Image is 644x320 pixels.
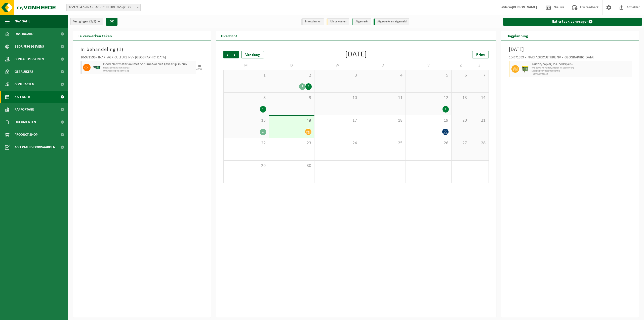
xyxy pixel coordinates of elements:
[103,62,194,66] span: Dood plantmateriaal met opruimafval niet gevaarlijk in bulk
[89,20,96,23] count: (2/2)
[271,73,312,78] span: 2
[532,69,630,73] span: Lediging op vaste frequentie
[473,73,486,78] span: 7
[317,140,357,146] span: 24
[408,118,449,123] span: 19
[408,140,449,146] span: 26
[260,106,266,113] div: 1
[271,140,312,146] span: 23
[119,47,122,52] span: 1
[363,95,403,101] span: 11
[271,163,312,169] span: 30
[454,73,467,78] span: 6
[408,73,449,78] span: 5
[454,140,467,146] span: 27
[476,53,485,57] span: Print
[301,18,324,25] li: In te plannen
[198,65,201,68] div: DI
[314,61,360,70] td: W
[532,73,630,76] span: T250001931323
[345,51,367,58] div: [DATE]
[73,31,117,41] h2: Te verwerken taken
[509,46,632,53] h3: [DATE]
[503,18,642,26] a: Extra taak aanvragen
[509,56,632,61] div: 10-971599 - INARI AGRICULTURE NV - [GEOGRAPHIC_DATA]
[374,18,409,25] li: Afgewerkt en afgemeld
[80,46,203,53] h3: In behandeling ( )
[299,83,305,90] div: 1
[452,61,470,70] td: Z
[363,140,403,146] span: 25
[80,56,203,61] div: 10-971599 - INARI AGRICULTURE NV - [GEOGRAPHIC_DATA]
[15,128,37,141] span: Product Shop
[15,78,34,91] span: Contracten
[223,61,269,70] td: M
[473,140,486,146] span: 28
[15,141,55,154] span: Acceptatievoorwaarden
[454,118,467,123] span: 20
[305,83,312,90] div: 1
[73,18,96,25] span: Vestigingen
[15,116,36,128] span: Documenten
[473,118,486,123] span: 21
[327,18,349,25] li: Uit te voeren
[226,73,266,78] span: 1
[226,118,266,123] span: 15
[15,103,34,116] span: Rapportage
[317,118,357,123] span: 17
[532,66,630,69] span: WB-1100-HP karton/papier, los (bedrijven)
[226,140,266,146] span: 22
[271,95,312,101] span: 9
[15,53,44,65] span: Contactpersonen
[470,61,489,70] td: Z
[231,51,239,58] span: Volgende
[70,18,103,25] button: Vestigingen(2/2)
[360,61,406,70] td: D
[241,51,264,58] div: Vandaag
[317,73,357,78] span: 3
[93,66,101,69] img: HK-RS-14-GN-00
[67,4,140,11] span: 10-971547 - INARI AGRICULTURE NV - DEINZE
[271,118,312,124] span: 16
[408,95,449,101] span: 12
[352,18,371,25] li: Afgewerkt
[15,15,30,28] span: Navigatie
[15,91,30,103] span: Kalender
[226,95,266,101] span: 8
[501,31,533,41] h2: Dagplanning
[66,4,141,11] span: 10-971547 - INARI AGRICULTURE NV - DEINZE
[363,118,403,123] span: 18
[473,95,486,101] span: 14
[269,61,314,70] td: D
[260,129,266,135] div: 1
[3,309,84,320] iframe: chat widget
[454,95,467,101] span: 13
[196,68,202,70] div: 23/09
[103,69,194,73] span: Omwisseling op aanvraag
[15,40,44,53] span: Bedrijfsgegevens
[216,31,242,41] h2: Overzicht
[442,106,449,113] div: 1
[532,62,630,66] span: Karton/papier, los (bedrijven)
[363,73,403,78] span: 4
[226,163,266,169] span: 29
[317,95,357,101] span: 10
[512,6,537,9] strong: [PERSON_NAME]
[106,18,117,26] button: OK
[15,65,33,78] span: Gebruikers
[15,28,33,40] span: Dashboard
[472,51,489,58] a: Print
[521,65,529,73] img: WB-1100-HPE-GN-50
[103,66,194,69] span: Hookx dood plantmateriaal
[406,61,451,70] td: V
[223,51,231,58] span: Vorige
